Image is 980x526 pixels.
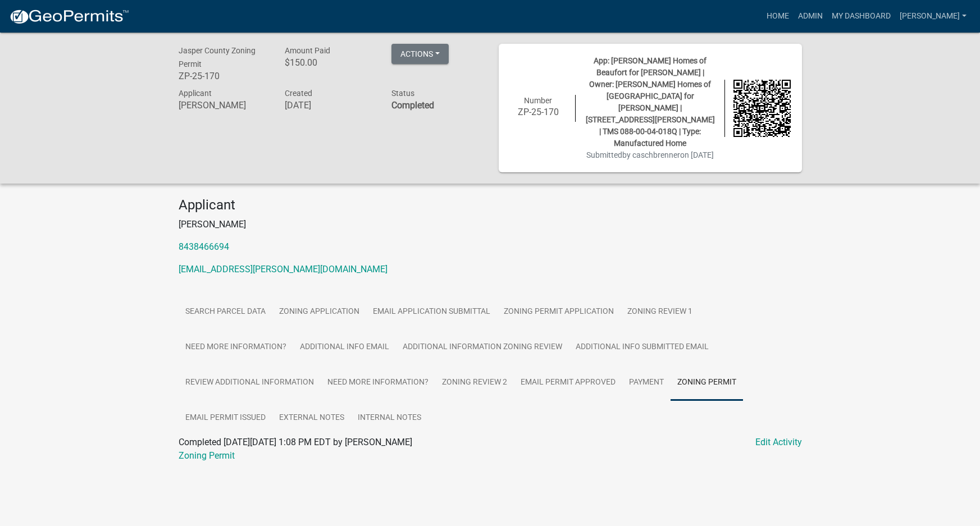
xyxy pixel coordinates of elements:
[586,150,714,159] span: Submitted on [DATE]
[733,80,791,137] img: QR code
[391,44,449,64] button: Actions
[621,294,699,330] a: Zoning Review 1
[351,400,428,436] a: Internal Notes
[179,400,272,436] a: Email Permit Issued
[895,6,971,27] a: [PERSON_NAME]
[762,6,794,27] a: Home
[179,71,268,81] h6: ZP-25-170
[179,241,229,252] a: 8438466694
[179,330,293,365] a: Need More Information?
[179,46,256,68] span: Jasper County Zoning Permit
[794,6,827,27] a: Admin
[285,46,330,55] span: Amount Paid
[391,89,414,98] span: Status
[755,436,802,449] a: Edit Activity
[179,89,212,98] span: Applicant
[179,264,388,275] a: [EMAIL_ADDRESS][PERSON_NAME][DOMAIN_NAME]
[435,365,514,401] a: Zoning Review 2
[510,107,567,117] h6: ZP-25-170
[179,365,321,401] a: Review Additional Information
[514,365,622,401] a: Email Permit Approved
[366,294,497,330] a: Email Application Submittal
[285,100,375,111] h6: [DATE]
[569,330,715,365] a: Additional Info submitted Email
[285,89,312,98] span: Created
[622,150,680,159] span: by caschbrenner
[671,365,743,401] a: Zoning Permit
[285,57,375,68] h6: $150.00
[179,197,802,213] h4: Applicant
[622,365,671,401] a: Payment
[179,450,235,461] a: Zoning Permit
[179,100,268,111] h6: [PERSON_NAME]
[586,56,715,148] span: App: [PERSON_NAME] Homes of Beaufort for [PERSON_NAME] | Owner: [PERSON_NAME] Homes of [GEOGRAPHI...
[179,294,272,330] a: Search Parcel Data
[524,96,552,105] span: Number
[179,218,802,231] p: [PERSON_NAME]
[391,100,434,111] strong: Completed
[179,437,412,447] span: Completed [DATE][DATE] 1:08 PM EDT by [PERSON_NAME]
[293,330,396,365] a: Additional info email
[272,294,366,330] a: Zoning Application
[321,365,435,401] a: Need More Information?
[396,330,569,365] a: Additional Information Zoning Review
[827,6,895,27] a: My Dashboard
[272,400,351,436] a: External Notes
[497,294,621,330] a: Zoning Permit Application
